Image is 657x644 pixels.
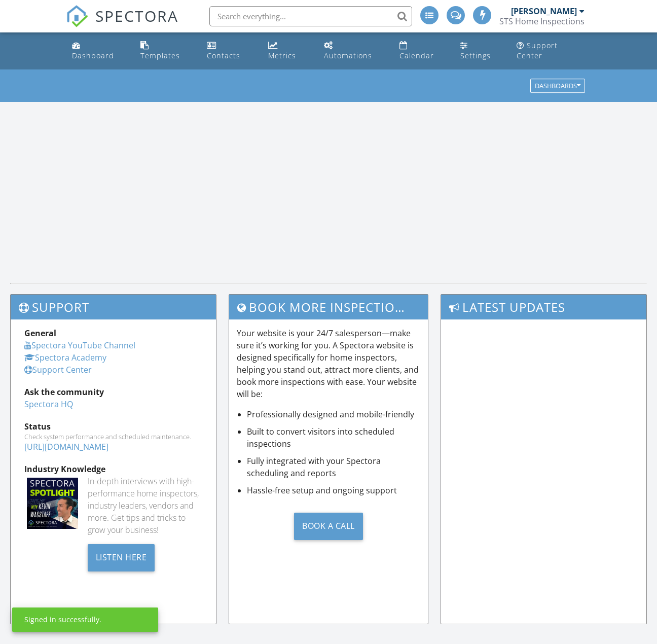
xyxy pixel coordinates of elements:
[24,420,202,433] div: Status
[395,37,448,65] a: Calendar
[24,615,101,625] div: Signed in successfully.
[511,6,577,16] div: [PERSON_NAME]
[88,475,202,536] div: In-depth interviews with high-performance home inspectors, industry leaders, vendors and more. Ge...
[24,340,135,351] a: Spectora YouTube Channel
[27,478,78,529] img: Spectoraspolightmain
[237,327,421,400] p: Your website is your 24/7 salesperson—make sure it’s working for you. A Spectora website is desig...
[24,364,92,375] a: Support Center
[294,513,363,540] div: Book a Call
[399,51,434,60] div: Calendar
[530,79,585,93] button: Dashboards
[268,51,296,60] div: Metrics
[24,433,202,441] div: Check system performance and scheduled maintenance.
[136,37,195,65] a: Templates
[229,295,428,319] h3: Book More Inspections
[441,295,646,319] h3: Latest Updates
[24,463,202,475] div: Industry Knowledge
[95,5,178,26] span: SPECTORA
[247,455,421,479] li: Fully integrated with your Spectora scheduling and reports
[88,544,155,571] div: Listen Here
[209,6,412,26] input: Search everything...
[247,425,421,450] li: Built to convert visitors into scheduled inspections
[207,51,240,60] div: Contacts
[24,441,108,452] a: [URL][DOMAIN_NAME]
[499,16,585,26] div: STS Home Inspections
[24,352,106,363] a: Spectora Academy
[513,37,589,65] a: Support Center
[11,295,216,319] h3: Support
[247,484,421,496] li: Hassle-free setup and ongoing support
[460,51,491,60] div: Settings
[24,386,202,398] div: Ask the community
[203,37,256,65] a: Contacts
[24,399,73,410] a: Spectora HQ
[535,83,580,90] div: Dashboards
[140,51,180,60] div: Templates
[324,51,372,60] div: Automations
[66,5,88,27] img: The Best Home Inspection Software - Spectora
[517,41,558,60] div: Support Center
[72,51,114,60] div: Dashboard
[66,14,178,35] a: SPECTORA
[24,328,56,339] strong: General
[247,408,421,420] li: Professionally designed and mobile-friendly
[88,551,155,562] a: Listen Here
[68,37,129,65] a: Dashboard
[237,505,421,548] a: Book a Call
[264,37,312,65] a: Metrics
[320,37,387,65] a: Automations (Basic)
[456,37,504,65] a: Settings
